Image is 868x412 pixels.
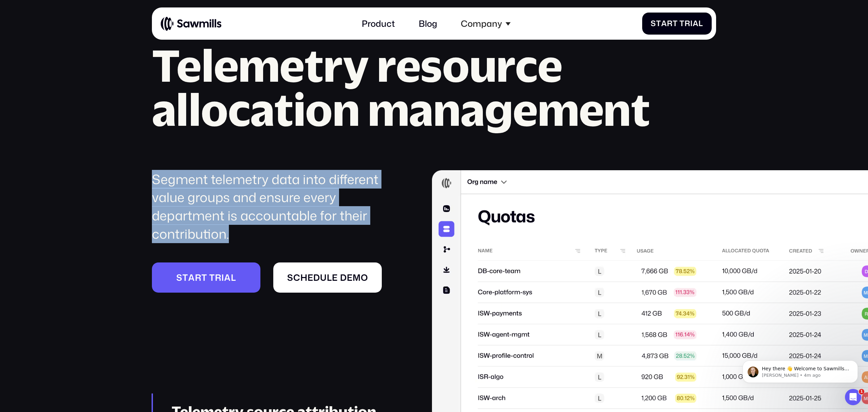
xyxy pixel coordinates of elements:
[221,272,224,283] span: i
[347,272,353,283] span: e
[320,272,327,283] span: u
[679,19,685,28] span: T
[685,19,690,28] span: r
[361,272,368,283] span: o
[340,272,347,283] span: d
[152,43,716,131] h2: Telemetry resource allocation management
[698,19,703,28] span: l
[693,19,698,28] span: a
[182,272,188,283] span: t
[461,18,502,29] div: Company
[651,19,656,28] span: S
[273,262,382,292] a: Scheduledemo
[231,272,236,283] span: l
[215,272,221,283] span: r
[201,272,207,283] span: t
[353,272,361,283] span: m
[412,12,443,35] a: Blog
[656,19,661,28] span: t
[454,12,517,35] div: Company
[859,389,864,394] span: 1
[667,19,673,28] span: r
[355,12,401,35] a: Product
[195,272,201,283] span: r
[308,272,313,283] span: e
[209,272,215,283] span: t
[327,272,332,283] span: l
[732,346,868,394] iframe: Intercom notifications message
[188,272,195,283] span: a
[293,272,300,283] span: c
[642,13,712,35] a: StartTrial
[313,272,320,283] span: d
[152,170,401,243] div: Segment telemetry data into different value groups and ensure every department is accountable for...
[845,389,861,405] iframe: Intercom live chat
[673,19,678,28] span: t
[176,272,182,283] span: S
[224,272,231,283] span: a
[152,262,260,292] a: Starttrial
[300,272,308,283] span: h
[287,272,293,283] span: S
[332,272,338,283] span: e
[661,19,667,28] span: a
[690,19,693,28] span: i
